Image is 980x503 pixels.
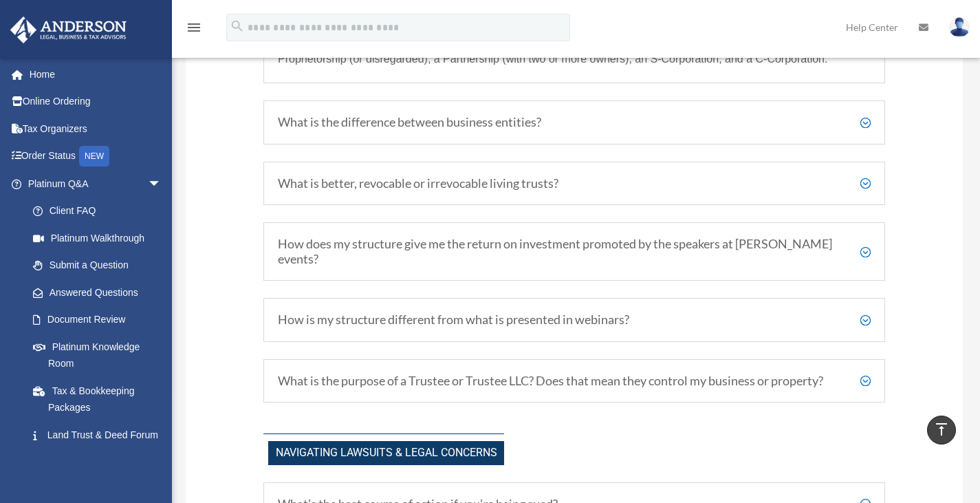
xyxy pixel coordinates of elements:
img: User Pic [949,17,970,37]
h5: How is my structure different from what is presented in webinars? [278,312,871,328]
a: Client FAQ [19,197,175,225]
a: Home [10,61,182,88]
a: Platinum Q&Aarrow_drop_down [10,170,182,197]
h5: What is better, revocable or irrevocable living trusts? [278,176,871,191]
i: search [230,19,245,34]
a: Tax Organizers [10,115,182,142]
a: Portal Feedback [19,449,182,476]
a: Land Trust & Deed Forum [19,421,182,449]
img: Anderson Advisors Platinum Portal [6,17,131,43]
a: menu [186,24,202,36]
a: Document Review [19,306,182,334]
h5: What is the purpose of a Trustee or Trustee LLC? Does that mean they control my business or prope... [278,374,871,389]
a: Platinum Knowledge Room [19,333,182,377]
h5: What is the difference between business entities? [278,115,871,130]
a: Platinum Walkthrough [19,224,182,252]
a: Submit a Question [19,252,182,279]
i: menu [186,19,202,36]
h5: How does my structure give me the return on investment promoted by the speakers at [PERSON_NAME] ... [278,237,871,266]
span: Navigating Lawsuits & Legal Concerns [268,441,504,465]
i: vertical_align_top [933,421,950,438]
span: arrow_drop_down [148,170,175,198]
a: Tax & Bookkeeping Packages [19,377,182,421]
div: NEW [79,146,109,167]
a: Online Ordering [10,88,182,116]
a: Answered Questions [19,279,182,306]
a: Order StatusNEW [10,142,182,171]
a: vertical_align_top [927,416,956,445]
